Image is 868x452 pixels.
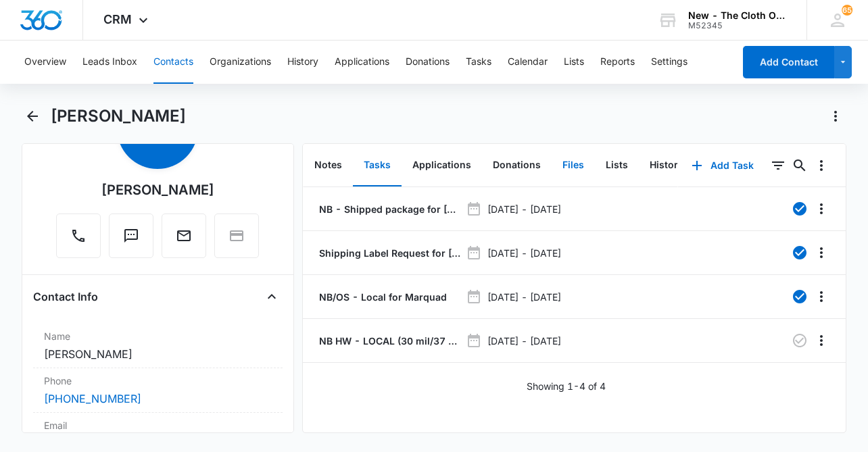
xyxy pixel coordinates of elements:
[487,246,561,260] p: [DATE] - [DATE]
[789,155,811,176] button: Search...
[743,46,834,78] button: Add Contact
[33,324,283,368] div: Name[PERSON_NAME]
[353,145,402,186] button: Tasks
[651,41,688,84] button: Settings
[44,374,272,388] label: Phone
[261,286,283,307] button: Close
[639,145,694,186] button: History
[842,5,852,16] span: 65
[842,5,852,16] div: notifications count
[162,234,206,246] a: Email
[22,105,43,127] button: Back
[316,202,460,216] a: NB - Shipped package for [PERSON_NAME] (zone #5)
[527,379,606,393] p: Showing 1-4 of 4
[44,391,141,407] a: [PHONE_NUMBER]
[103,12,132,26] span: CRM
[564,41,584,84] button: Lists
[482,145,552,186] button: Donations
[109,234,153,246] a: Text
[44,418,272,432] label: Email
[487,202,561,216] p: [DATE] - [DATE]
[552,145,595,186] button: Files
[688,21,787,30] div: account id
[767,155,789,176] button: Filters
[316,246,460,260] a: Shipping Label Request for [PERSON_NAME]
[487,290,561,304] p: [DATE] - [DATE]
[466,41,491,84] button: Tasks
[56,214,101,258] button: Call
[678,149,767,182] button: Add Task
[508,41,548,84] button: Calendar
[811,155,832,176] button: Overflow Menu
[33,288,98,305] h4: Contact Info
[162,214,206,258] button: Email
[825,105,846,127] button: Actions
[56,234,101,246] a: Call
[51,106,186,126] h1: [PERSON_NAME]
[316,334,460,348] a: NB HW - LOCAL (30 mil/37 min) package for [PERSON_NAME] (zone #1)
[335,41,389,84] button: Applications
[811,330,832,351] button: Overflow Menu
[44,346,272,362] dd: [PERSON_NAME]
[487,334,561,348] p: [DATE] - [DATE]
[287,41,318,84] button: History
[109,214,153,258] button: Text
[402,145,482,186] button: Applications
[24,41,66,84] button: Overview
[811,242,832,263] button: Overflow Menu
[101,180,214,200] div: [PERSON_NAME]
[595,145,639,186] button: Lists
[82,41,137,84] button: Leads Inbox
[44,329,272,343] label: Name
[811,286,832,307] button: Overflow Menu
[304,145,353,186] button: Notes
[406,41,450,84] button: Donations
[600,41,635,84] button: Reports
[210,41,271,84] button: Organizations
[33,368,283,413] div: Phone[PHONE_NUMBER]
[688,10,787,21] div: account name
[153,41,193,84] button: Contacts
[316,290,447,304] a: NB/OS - Local for Marquad
[811,198,832,220] button: Overflow Menu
